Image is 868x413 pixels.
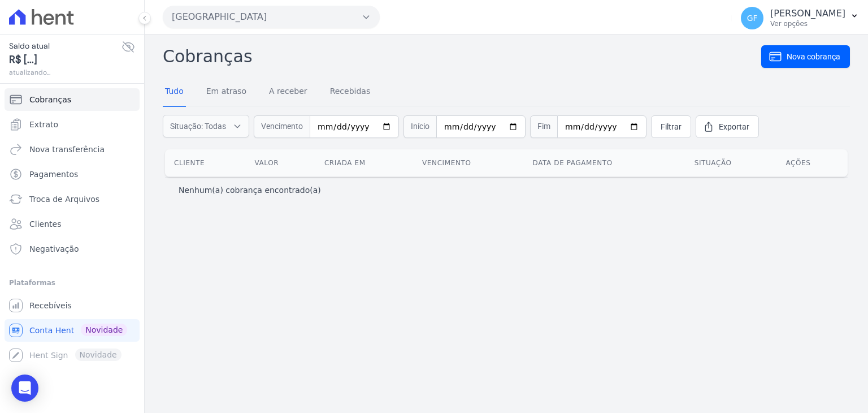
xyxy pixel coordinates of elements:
a: Recebíveis [5,294,140,317]
span: Recebíveis [29,300,72,311]
span: Nova cobrança [787,51,840,62]
a: Tudo [163,78,186,107]
a: Recebidas [328,78,373,107]
span: Negativação [29,243,79,255]
span: Situação: Todas [170,121,226,132]
span: Exportar [719,121,749,132]
a: Troca de Arquivos [5,188,140,210]
th: Ações [776,149,848,177]
span: Fim [530,115,557,138]
p: Nenhum(a) cobrança encontrado(a) [179,184,321,196]
span: Novidade [81,324,127,336]
span: Saldo atual [9,40,121,52]
a: Filtrar [651,115,691,138]
a: A receber [267,78,310,107]
span: R$ [...] [9,52,121,67]
span: Troca de Arquivos [29,193,99,205]
a: Conta Hent Novidade [5,319,140,342]
th: Data de pagamento [524,149,685,177]
th: Situação [685,149,777,177]
p: Ver opções [770,19,845,28]
span: Nova transferência [29,144,105,155]
a: Em atraso [204,78,249,107]
button: [GEOGRAPHIC_DATA] [163,6,380,28]
th: Vencimento [413,149,524,177]
a: Pagamentos [5,163,140,186]
a: Exportar [696,115,759,138]
span: Clientes [29,218,61,230]
th: Criada em [315,149,413,177]
span: atualizando... [9,67,121,78]
span: Conta Hent [29,325,74,336]
span: Filtrar [661,121,682,132]
a: Negativação [5,238,140,260]
a: Cobranças [5,88,140,111]
span: Vencimento [254,115,310,138]
th: Valor [246,149,315,177]
span: GF [747,14,758,22]
div: Plataformas [9,276,135,290]
p: [PERSON_NAME] [770,8,845,19]
span: Início [403,115,436,138]
a: Nova cobrança [761,45,850,68]
a: Clientes [5,213,140,235]
h2: Cobranças [163,44,761,69]
th: Cliente [165,149,246,177]
button: GF [PERSON_NAME] Ver opções [732,2,868,34]
span: Extrato [29,119,58,130]
nav: Sidebar [9,88,135,367]
a: Extrato [5,113,140,136]
span: Cobranças [29,94,71,105]
button: Situação: Todas [163,115,249,137]
span: Pagamentos [29,169,78,180]
a: Nova transferência [5,138,140,161]
div: Open Intercom Messenger [11,375,38,402]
